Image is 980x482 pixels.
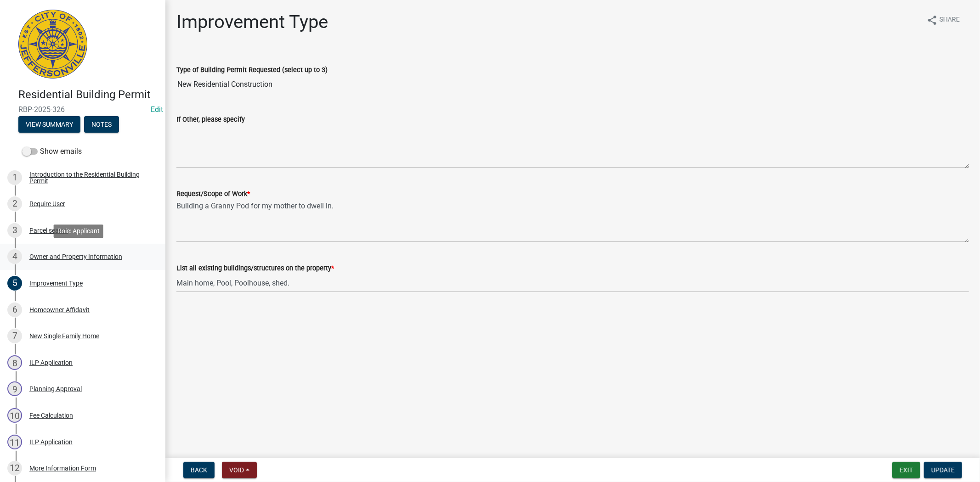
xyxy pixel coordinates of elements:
[7,249,22,264] div: 4
[7,408,22,423] div: 10
[176,117,245,123] label: If Other, please specify
[29,439,73,445] div: ILP Application
[29,253,122,260] div: Owner and Property Information
[7,223,22,238] div: 3
[29,333,99,339] div: New Single Family Home
[22,146,82,157] label: Show emails
[29,280,83,286] div: Improvement Type
[222,462,257,478] button: Void
[191,466,207,474] span: Back
[927,15,938,26] i: share
[892,462,920,478] button: Exit
[919,11,967,29] button: shareShare
[924,462,962,478] button: Update
[7,196,22,211] div: 2
[176,67,328,73] label: Type of Building Permit Requested (select up to 3)
[29,307,90,313] div: Homeowner Affidavit
[29,227,68,234] div: Parcel search
[7,170,22,185] div: 1
[176,191,250,197] label: Request/Scope of Work
[54,224,103,238] div: Role: Applicant
[229,466,244,474] span: Void
[7,276,22,291] div: 5
[151,105,163,114] wm-modal-confirm: Edit Application Number
[18,105,147,114] span: RBP-2025-326
[18,116,80,133] button: View Summary
[183,462,215,478] button: Back
[7,329,22,343] div: 7
[7,381,22,396] div: 9
[931,466,955,474] span: Update
[7,461,22,476] div: 12
[940,15,960,26] span: Share
[7,435,22,449] div: 11
[29,465,96,471] div: More Information Form
[176,11,328,33] h1: Improvement Type
[7,355,22,370] div: 8
[84,116,119,133] button: Notes
[18,88,158,101] h4: Residential Building Permit
[176,265,334,272] label: List all existing buildings/structures on the property
[7,303,22,317] div: 6
[84,121,119,129] wm-modal-confirm: Notes
[151,105,163,114] a: Edit
[29,201,65,207] div: Require User
[18,10,87,78] img: City of Jeffersonville, Indiana
[29,171,151,184] div: Introduction to the Residential Building Permit
[29,386,82,392] div: Planning Approval
[29,359,73,366] div: ILP Application
[18,121,80,129] wm-modal-confirm: Summary
[29,412,73,419] div: Fee Calculation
